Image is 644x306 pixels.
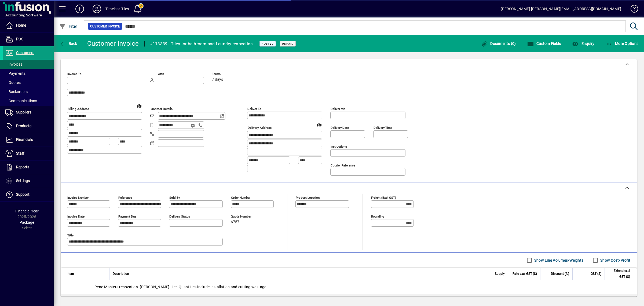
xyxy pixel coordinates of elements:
span: POS [16,37,23,41]
div: Customer Invoice [87,39,139,48]
a: View on map [135,101,144,110]
button: Documents (0) [480,39,517,48]
mat-label: Reference [118,196,132,200]
label: Show Line Volumes/Weights [533,258,583,263]
a: View on map [315,120,324,129]
a: POS [3,33,54,46]
a: Quotes [3,78,54,87]
span: Backorders [5,90,28,94]
span: Unpaid [282,42,294,45]
mat-label: Instructions [331,145,347,148]
span: Home [16,23,26,27]
mat-label: Sold by [169,196,180,200]
button: Back [58,39,79,48]
span: Quotes [5,80,21,85]
mat-label: Rounding [371,215,384,218]
span: GST ($) [591,271,601,277]
a: Financials [3,133,54,147]
a: Settings [3,174,54,188]
a: Reports [3,161,54,174]
a: Products [3,119,54,133]
a: Payments [3,69,54,78]
a: Invoices [3,60,54,69]
button: Profile [88,4,105,14]
mat-label: Order number [231,196,250,200]
span: Communications [5,99,37,103]
button: Add [71,4,88,14]
a: Communications [3,96,54,105]
button: Custom Fields [526,39,562,48]
button: Enquiry [571,39,596,48]
span: Extend excl GST ($) [608,268,630,280]
button: More Options [605,39,640,48]
span: 7 days [212,77,223,82]
span: Custom Fields [527,41,561,46]
span: Description [113,271,129,277]
mat-label: Deliver via [331,107,345,111]
mat-label: Delivery status [169,215,190,218]
mat-label: Invoice date [67,215,85,218]
mat-label: Product location [296,196,320,200]
mat-label: Courier Reference [331,163,355,167]
span: Filter [59,24,77,29]
span: Financials [16,137,33,142]
a: Staff [3,147,54,160]
span: Payments [5,71,25,76]
button: Send SMS [187,119,200,132]
a: Knowledge Base [627,1,637,19]
button: Filter [58,22,79,31]
a: Home [3,19,54,32]
span: Settings [16,179,30,183]
a: Support [3,188,54,201]
div: #113339 - Tiles for bathroom and Laundry renovation [150,40,253,48]
label: Show Cost/Profit [599,258,630,263]
div: Reno Masters renovation. [PERSON_NAME] tiler. Quantities include installation and cutting wastage [61,280,637,294]
mat-label: Delivery time [374,126,392,130]
span: Terms [212,72,244,76]
span: Enquiry [572,41,594,46]
span: Products [16,124,31,128]
mat-label: Invoice number [67,196,89,200]
a: Suppliers [3,106,54,119]
span: Invoices [5,62,22,66]
span: Discount (%) [551,271,569,277]
mat-label: Attn [158,72,164,76]
span: Package [20,220,34,225]
span: 6757 [231,220,239,224]
span: Customers [16,51,34,55]
span: Financial Year [15,209,39,213]
mat-label: Payment due [118,215,136,218]
mat-label: Invoice To [67,72,82,76]
span: Support [16,192,30,197]
span: Staff [16,151,24,155]
span: Rate excl GST ($) [513,271,537,277]
mat-label: Title [67,233,74,237]
a: Backorders [3,87,54,96]
mat-label: Deliver To [247,107,261,111]
app-page-header-button: Back [54,39,83,48]
mat-label: Freight (excl GST) [371,196,396,200]
span: Customer Invoice [90,24,120,29]
span: Back [59,41,77,46]
div: [PERSON_NAME] [PERSON_NAME][EMAIL_ADDRESS][DOMAIN_NAME] [501,5,621,13]
span: Posted [262,42,274,45]
span: Reports [16,165,29,169]
span: Suppliers [16,110,31,114]
span: More Options [606,41,639,46]
span: Quote number [231,215,263,218]
mat-label: Delivery date [331,126,349,130]
div: Timeless Tiles [105,5,129,13]
span: Supply [495,271,505,277]
span: Documents (0) [481,41,516,46]
span: Item [68,271,74,277]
